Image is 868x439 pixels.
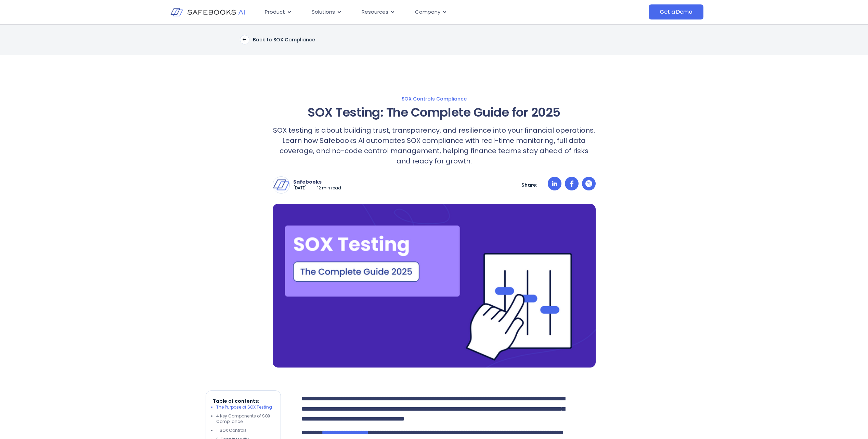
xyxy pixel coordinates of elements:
[216,428,274,433] li: 1. SOX Controls
[216,413,274,424] li: 4 Key Components of SOX Compliance
[293,185,307,191] p: [DATE]
[649,4,703,19] a: Get a Demo
[273,177,289,193] img: Safebooks
[265,8,285,16] span: Product
[273,204,596,368] img: a hand touching a sheet of paper with the words sox testing on it
[293,179,341,185] p: Safebooks
[312,8,335,16] span: Solutions
[206,96,663,102] a: SOX Controls Compliance
[216,404,274,410] li: The Purpose of SOX Testing
[317,185,341,191] p: 12 min read
[362,8,388,16] span: Resources
[415,8,440,16] span: Company
[521,182,537,188] p: Share:
[259,5,580,19] div: Menu Toggle
[660,9,692,15] span: Get a Demo
[253,37,315,43] p: Back to SOX Compliance
[213,398,274,404] p: Table of contents:
[273,105,596,120] h1: SOX Testing: The Complete Guide for 2025
[273,125,596,166] p: SOX testing is about building trust, transparency, and resilience into your financial operations....
[240,35,315,44] a: Back to SOX Compliance
[259,5,580,19] nav: Menu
